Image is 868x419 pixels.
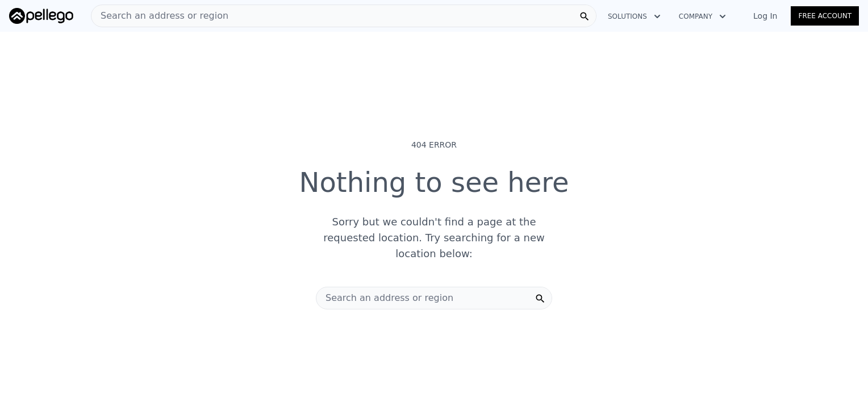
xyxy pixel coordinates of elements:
span: Search an address or region [91,9,228,23]
div: Nothing to see here [299,169,569,205]
a: Log In [740,10,791,22]
div: 404 Error [411,139,457,150]
span: Search an address or region [316,291,453,305]
button: Company [670,6,735,27]
div: Sorry but we couldn't find a page at the requested location. Try searching for a new location below: [307,214,561,262]
img: Pellego [9,8,73,24]
button: Solutions [599,6,670,27]
a: Free Account [791,6,859,26]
